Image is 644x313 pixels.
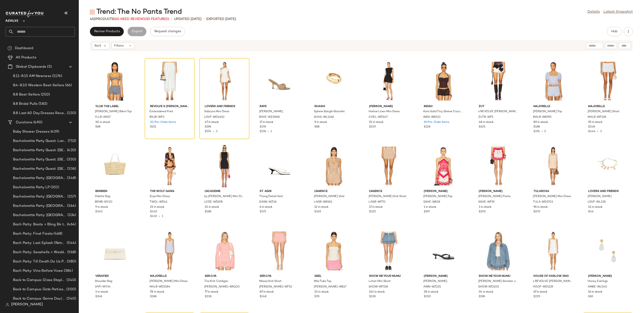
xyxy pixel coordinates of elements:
span: $151 [150,125,156,129]
img: SHOW-WO100_V1.jpg [475,229,522,272]
span: [PERSON_NAME] [11,302,43,307]
span: Embroidered Pant [150,110,173,114]
span: (350) [66,157,76,162]
span: 69 Pre-Order Items [424,120,449,125]
span: [PERSON_NAME] Mini Dress [533,195,571,199]
span: • [157,215,162,218]
span: $365 [314,210,321,214]
span: (150) [66,111,76,116]
span: $250 [479,210,486,214]
span: (300) [65,287,76,292]
span: 77 in stock [205,290,218,294]
span: Request changes [154,30,181,33]
span: House of Harlow 1960 [533,274,573,278]
span: (60 Need Review) [114,17,145,21]
span: $198 [479,295,485,299]
span: 17 in stock [369,205,383,209]
span: 6 in stock [260,205,272,209]
span: 34 in stock [479,290,493,294]
span: [PERSON_NAME] Bomber Jacket [478,279,518,284]
span: $350 [424,295,431,299]
img: COEL-WD547_V1.jpg [365,60,412,103]
span: $444 [588,130,596,133]
span: [PERSON_NAME] [588,274,628,278]
span: (544) [66,240,76,246]
span: Tularosa [533,189,573,194]
span: $248 [95,295,102,299]
span: [PERSON_NAME] Bikini Top [95,110,132,114]
span: • [203,16,204,22]
span: [PERSON_NAME] Vest [314,195,344,199]
p: Exported [DATE] [206,17,236,22]
span: Honey Earrings [588,279,608,284]
span: LOVF-WL238 [588,200,606,204]
span: 96 in stock [533,205,548,209]
span: MALR-WF138 [588,115,606,119]
img: LAGR-WF70_V1.jpg [365,144,412,188]
span: Bach Party: Seashells + Wedding Bells [13,250,66,255]
span: LOVF-WD4633 [204,115,224,119]
span: Thong Detail Heel [259,195,283,199]
span: MAJORELLE [533,105,573,109]
img: SSHE-WF19_V1.jpg [475,144,522,188]
span: Odette Bag [95,195,110,199]
span: Mila Tube Top [314,279,331,284]
span: 48 in stock [479,120,494,125]
span: MAJORELLE [588,105,628,109]
span: $178 [260,125,266,129]
span: $128 [369,295,376,299]
span: SAGN-WZ36 [259,200,277,204]
span: 8.8 Best-Sellers [13,92,40,97]
span: [PERSON_NAME] Pants [478,195,510,199]
span: 141 in stock [369,290,385,294]
span: Global Clipboards [16,64,46,70]
button: Request changes [150,27,185,36]
span: 8.8 Last 60 Day Dresses Receipts Best-Sellers [13,111,66,116]
span: L'AGENCE [369,189,408,194]
span: RXJR-WP3 [150,115,164,119]
span: 25 in stock [150,205,164,209]
span: (348) [66,176,76,181]
button: Review Products [90,27,124,36]
span: [PERSON_NAME] [369,105,408,109]
span: $410 [150,210,157,214]
span: Bach Party: Final Fiesta [13,231,53,236]
span: MALR-WS995 [533,115,552,119]
span: Review Products [94,30,120,33]
span: HOOF-WD1119 [533,285,553,289]
img: RAYE-WZ2888_V1.jpg [256,60,303,103]
span: 30 Pre-Order Items [150,120,176,125]
span: COEL-WD547 [369,115,388,119]
span: (468) [53,231,62,236]
span: (340) [66,278,76,283]
span: 52 in stock [369,120,383,125]
span: $188 [533,125,540,129]
span: Revolve [6,16,18,24]
span: Curations [16,120,32,125]
span: Bach Party: Vino Before Vows [13,268,63,274]
img: TWOL-WD41_V1.jpg [146,144,193,188]
span: (5) [46,64,51,70]
span: SSHE-WS28 [423,200,440,204]
span: (250) [40,92,50,97]
img: MALR-WS995_V1.jpg [530,60,577,103]
span: Back to Campus: Date Parties & Semi Formals [13,287,65,292]
span: $325 [369,210,376,214]
span: TULA-WD1703 [533,200,553,204]
span: 22 in stock [205,205,219,209]
span: 8.4-8.10 Western Best-Sellers [13,83,64,88]
span: (583) [38,101,47,107]
span: $574 [205,130,211,133]
span: (1176) [51,73,62,79]
span: [PERSON_NAME] [588,195,612,199]
span: 95 in stock [588,120,603,125]
span: $229 [369,125,376,129]
div: Trend: The No Pants Trend [90,7,182,17]
span: 1 in stock [424,205,436,209]
span: Harlow Linen Mini Dress [369,110,400,114]
span: $78 [314,295,319,299]
span: TWOL-WD41 [150,200,167,204]
span: (568) [66,250,76,255]
span: (324) [67,213,76,218]
img: LAGR-WS581_V1.jpg [311,144,357,188]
